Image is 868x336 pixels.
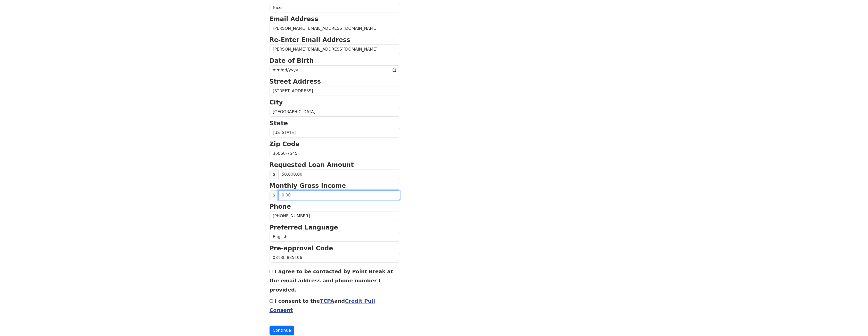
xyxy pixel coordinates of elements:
[270,149,400,158] input: Zip Code
[270,170,279,179] span: $
[270,298,375,313] label: I consent to the and
[278,170,400,179] input: 0.00
[270,253,400,263] input: Pre-approval Code
[270,181,400,190] p: Monthly Gross Income
[270,107,400,117] input: City
[270,16,318,23] strong: Email Address
[270,57,314,64] strong: Date of Birth
[270,86,400,96] input: Street Address
[270,3,400,12] input: Last Name
[270,24,400,33] input: Email Address
[270,36,350,43] strong: Re-Enter Email Address
[278,190,400,200] input: 0.00
[270,161,354,169] strong: Requested Loan Amount
[270,120,288,127] strong: State
[270,78,321,85] strong: Street Address
[270,245,333,252] strong: Pre-approval Code
[270,224,338,231] strong: Preferred Language
[270,268,393,293] label: I agree to be contacted by Point Break at the email address and phone number I provided.
[270,190,279,200] span: $
[270,99,283,106] strong: City
[320,298,334,304] a: TCPA
[270,203,291,210] strong: Phone
[270,211,400,221] input: Phone
[270,141,300,148] strong: Zip Code
[270,326,294,335] button: Continue
[270,44,400,54] input: Re-Enter Email Address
